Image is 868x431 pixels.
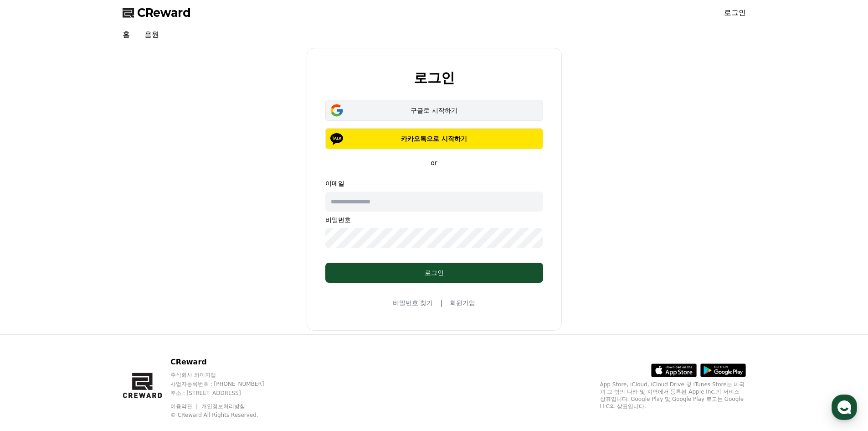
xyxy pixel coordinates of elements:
[137,5,191,20] span: CReward
[339,106,530,115] div: 구글로 시작하기
[118,289,175,312] a: 설정
[170,357,282,368] p: CReward
[440,297,442,308] span: |
[450,298,475,307] a: 회원가입
[115,26,137,44] a: 홈
[325,263,543,283] button: 로그인
[170,389,282,397] p: 주소 : [STREET_ADDRESS]
[414,70,455,85] h2: 로그인
[123,5,191,20] a: CReward
[425,158,442,167] p: or
[3,289,60,312] a: 홈
[170,403,199,410] a: 이용약관
[393,298,433,307] a: 비밀번호 찾기
[29,303,34,310] span: 홈
[325,179,543,188] p: 이메일
[60,289,118,312] a: 대화
[325,215,543,224] p: 비밀번호
[170,371,282,379] p: 주식회사 와이피랩
[170,380,282,388] p: 사업자등록번호 : [PHONE_NUMBER]
[325,100,543,121] button: 구글로 시작하기
[141,303,152,310] span: 설정
[339,134,530,143] p: 카카오톡으로 시작하기
[137,26,166,44] a: 음원
[724,7,746,18] a: 로그인
[344,268,525,277] div: 로그인
[600,381,746,410] p: App Store, iCloud, iCloud Drive 및 iTunes Store는 미국과 그 밖의 나라 및 지역에서 등록된 Apple Inc.의 서비스 상표입니다. Goo...
[325,128,543,149] button: 카카오톡으로 시작하기
[83,303,94,311] span: 대화
[170,411,282,419] p: © CReward All Rights Reserved.
[201,403,245,410] a: 개인정보처리방침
